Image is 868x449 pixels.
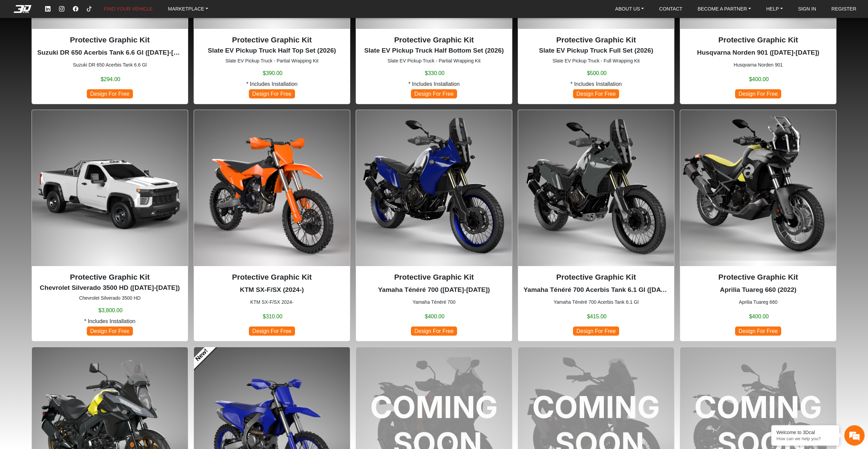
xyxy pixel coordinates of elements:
[361,46,507,56] p: Slate EV Pickup Truck Half Bottom Set (2026)
[194,110,350,341] div: KTM SX-F/SX 2024-
[199,57,344,64] small: Slate EV Pickup Truck - Partial Wrapping Kit
[361,299,507,306] small: Yamaha Ténéré 700
[361,285,507,295] p: Yamaha Ténéré 700 (2019-2024)
[111,3,127,20] div: Minimize live chat window
[361,272,507,283] p: Protective Graphic Kit
[656,3,685,15] a: CONTACT
[408,80,459,88] span: * Includes Installation
[7,35,18,45] div: Navigation go back
[518,110,674,266] img: Ténéré 700 Acerbis Tank 6.1 Gl2019-2024
[518,110,674,341] div: Yamaha Ténéré 700 Acerbis Tank 6.1 Gl
[199,46,344,56] p: Slate EV Pickup Truck Half Top Set (2026)
[37,295,182,302] small: Chevrolet Silverado 3500 HD
[101,3,155,15] a: FIND YOUR VEHICLE
[188,341,216,369] a: New!
[37,283,182,293] p: Chevrolet Silverado 3500 HD (2020-2023)
[87,326,133,336] span: Design For Free
[246,80,297,88] span: * Includes Installation
[612,3,647,15] a: ABOUT US
[45,36,124,44] div: Chat with us now
[84,317,135,325] span: * Includes Installation
[263,69,282,77] span: $390.00
[87,89,133,98] span: Design For Free
[98,306,122,315] span: $3,800.00
[686,285,831,295] p: Aprilia Tuareg 660 (2022)
[573,326,619,336] span: Design For Free
[735,89,781,98] span: Design For Free
[764,3,786,15] a: HELP
[37,61,182,69] small: Suzuki DR 650 Acerbis Tank 6.6 Gl
[199,272,344,283] p: Protective Graphic Kit
[829,3,859,15] a: REGISTER
[37,34,182,46] p: Protective Graphic Kit
[3,212,45,217] span: Conversation
[425,313,445,321] span: $400.00
[45,201,87,222] div: FAQs
[524,46,669,56] p: Slate EV Pickup Truck Full Set (2026)
[524,285,669,295] p: Yamaha Ténéré 700 Acerbis Tank 6.1 Gl (2019-2024)
[524,57,669,64] small: Slate EV Pickup Truck - Full Wrapping Kit
[199,285,344,295] p: KTM SX-F/SX (2024-)
[695,3,753,15] a: BECOME A PARTNER
[165,3,211,15] a: MARKETPLACE
[411,326,457,336] span: Design For Free
[356,110,512,266] img: Ténéré 700null2019-2024
[686,299,831,306] small: Aprilia Tuareg 660
[249,326,295,336] span: Design For Free
[686,272,831,283] p: Protective Graphic Kit
[32,110,188,341] div: Chevrolet Silverado 3500 HD
[686,34,831,46] p: Protective Graphic Kit
[411,89,457,98] span: Design For Free
[194,110,350,266] img: SX-F/SXnull2024-
[686,48,831,58] p: Husqvarna Norden 901 (2021-2024)
[749,75,769,83] span: $400.00
[776,430,834,435] div: Welcome to 3Dcal
[199,299,344,306] small: KTM SX-F/SX 2024-
[356,110,512,341] div: Yamaha Ténéré 700
[361,57,507,64] small: Slate EV Pickup Truck - Partial Wrapping Kit
[263,313,282,321] span: $310.00
[199,34,344,46] p: Protective Graphic Kit
[680,110,836,341] div: Aprilia Tuareg 660
[39,80,94,144] span: We're online!
[361,34,507,46] p: Protective Graphic Kit
[37,272,182,283] p: Protective Graphic Kit
[524,299,669,306] small: Yamaha Ténéré 700 Acerbis Tank 6.1 Gl
[32,110,188,266] img: Silverado 3500 HDnull2020-2023
[686,61,831,69] small: Husqvarna Norden 901
[425,69,445,77] span: $330.00
[776,436,834,441] p: How can we help you?
[87,201,129,222] div: Articles
[570,80,622,88] span: * Includes Installation
[735,326,781,336] span: Design For Free
[37,48,182,58] p: Suzuki DR 650 Acerbis Tank 6.6 Gl (1996-2024)
[101,75,120,83] span: $294.00
[573,89,619,98] span: Design For Free
[587,313,607,321] span: $415.00
[749,313,769,321] span: $400.00
[524,272,669,283] p: Protective Graphic Kit
[249,89,295,98] span: Design For Free
[795,3,819,15] a: SIGN IN
[680,110,836,266] img: Tuareg 660null2022
[524,34,669,46] p: Protective Graphic Kit
[587,69,607,77] span: $500.00
[3,177,129,201] textarea: Type your message and hit 'Enter'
